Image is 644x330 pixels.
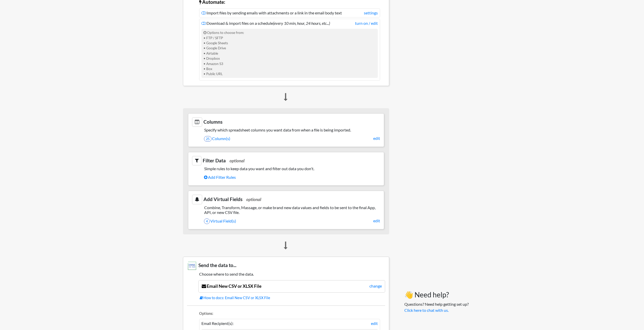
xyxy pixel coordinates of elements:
a: Email New CSV or XLSX File [202,283,261,289]
h3: Send the data to... [187,261,385,271]
iframe: Drift Widget Chat Controller [619,305,638,324]
div: Options to choose from: • FTP / SFTP • Google Sheets • Google Drive • Airtable • Dropbox • Amazon... [201,29,378,78]
a: edit [373,135,380,141]
a: settings [364,10,378,16]
span: 25 [204,136,212,142]
p: Questions? Need help getting set up? [404,301,469,313]
a: change [369,283,382,289]
a: How to docs: Email New CSV or XLSX File [200,295,385,301]
a: edit [371,320,378,326]
i: (every 10 min, hour, 24 hours, etc...) [273,21,330,26]
a: 4Virtual Field(s) [204,217,380,225]
h3: Add Virtual Fields [192,195,380,204]
a: Click here to chat with us. [404,308,449,313]
h3: Columns [192,117,380,127]
h5: Choose where to send the data. [187,272,385,276]
h5: Simple rules to keep data you want and filter out data you don't. [192,166,380,171]
h5: Specify which spreadsheet columns you want data from when a file is being imported. [192,127,380,132]
li: Options: [199,311,380,318]
span: optional [230,158,244,163]
h5: Combine, Transform, Massage, or make brand new data values and fields to be sent to the final App... [192,205,380,215]
a: edit [373,218,380,224]
img: Email New CSV or XLSX File [187,261,197,271]
li: Import files by sending emails with attachments or a link in the email body text [199,8,380,17]
h3: Filter Data [192,156,380,165]
span: 4 [204,218,210,224]
a: Add Filter Rules [204,173,380,182]
h3: 👋 Need help? [404,291,469,299]
span: optional [246,197,261,202]
li: Download & import files on a schedule [199,19,380,81]
a: 25Column(s) [204,134,380,143]
a: turn on / edit [355,20,378,26]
